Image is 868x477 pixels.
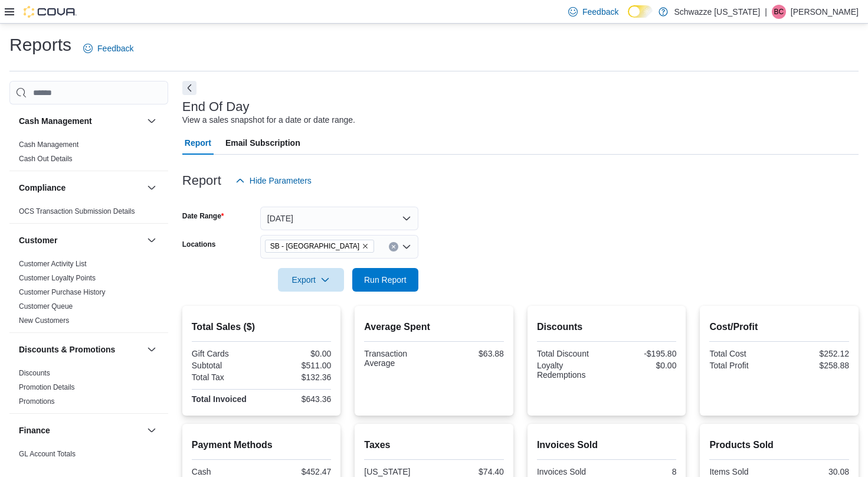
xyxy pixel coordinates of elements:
div: Transaction Average [364,349,431,368]
span: SB - [GEOGRAPHIC_DATA] [270,240,359,252]
a: Promotion Details [19,383,75,391]
button: Compliance [145,181,159,195]
span: Feedback [97,43,133,54]
a: Discounts [19,369,50,377]
a: Cash Management [19,141,78,149]
div: Total Profit [709,361,777,370]
button: Finance [19,424,142,436]
div: $643.36 [264,394,331,404]
div: 8 [609,467,676,476]
div: Total Tax [192,373,259,382]
div: $63.88 [437,349,504,358]
h2: Invoices Sold [537,438,677,452]
h2: Taxes [364,438,504,452]
label: Date Range [182,211,224,221]
div: Total Cost [709,349,777,358]
h3: Finance [19,424,50,436]
div: Items Sold [709,467,777,476]
div: Discounts & Promotions [9,366,168,413]
span: BC [774,5,784,19]
h2: Cost/Profit [709,320,849,334]
button: Discounts & Promotions [145,342,159,357]
button: Customer [145,233,159,247]
div: Customer [9,257,168,332]
span: SB - Highlands [265,240,374,253]
span: Discounts [19,368,50,378]
h3: Discounts & Promotions [19,344,115,355]
h2: Payment Methods [192,438,332,452]
button: Remove SB - Highlands from selection in this group [362,243,369,250]
div: Subtotal [192,361,259,370]
p: [PERSON_NAME] [791,5,859,19]
h3: Customer [19,234,57,246]
a: Customer Loyalty Points [19,274,96,282]
div: $452.47 [264,467,331,476]
h3: End Of Day [182,100,250,114]
span: New Customers [19,316,69,325]
div: Loyalty Redemptions [537,361,604,380]
span: Hide Parameters [250,175,312,187]
span: Promotion Details [19,383,75,392]
h3: Compliance [19,182,65,194]
div: Cash Management [9,138,168,171]
div: $258.88 [782,361,849,370]
button: Cash Management [145,114,159,128]
div: $132.36 [264,373,331,382]
button: Export [278,268,344,292]
div: $0.00 [264,349,331,358]
div: Invoices Sold [537,467,604,476]
div: $252.12 [782,349,849,358]
button: Cash Management [19,115,142,127]
div: $74.40 [437,467,504,476]
a: GL Account Totals [19,450,76,458]
a: OCS Transaction Submission Details [19,207,135,215]
button: Discounts & Promotions [19,344,142,355]
button: Run Report [352,268,418,292]
div: $0.00 [609,361,676,370]
span: Promotions [19,397,55,406]
button: Clear input [389,242,398,251]
strong: Total Invoiced [192,394,247,404]
button: Open list of options [402,242,411,251]
button: Customer [19,234,142,246]
input: Dark Mode [628,5,653,18]
button: Finance [145,423,159,437]
div: View a sales snapshot for a date or date range. [182,114,355,126]
span: Customer Purchase History [19,287,106,297]
span: Run Report [364,274,407,286]
div: $511.00 [264,361,331,370]
a: Customer Purchase History [19,288,106,296]
a: Customer Queue [19,302,73,311]
span: Report [185,131,211,155]
p: Schwazze [US_STATE] [674,5,760,19]
p: | [765,5,767,19]
span: Email Subscription [225,131,300,155]
span: GL Account Totals [19,449,76,459]
h3: Cash Management [19,115,92,127]
a: Feedback [78,37,138,60]
span: OCS Transaction Submission Details [19,207,135,216]
div: Gift Cards [192,349,259,358]
span: Cash Management [19,140,78,149]
span: Customer Activity List [19,259,87,269]
a: Cash Out Details [19,155,73,163]
span: Cash Out Details [19,154,73,164]
h2: Discounts [537,320,677,334]
a: Promotions [19,397,55,406]
img: Cova [24,6,77,18]
button: Hide Parameters [231,169,316,192]
a: Customer Activity List [19,260,87,268]
div: -$195.80 [609,349,676,358]
label: Locations [182,240,216,249]
span: Customer Queue [19,302,73,311]
h2: Total Sales ($) [192,320,332,334]
span: Feedback [582,6,618,18]
h2: Products Sold [709,438,849,452]
h2: Average Spent [364,320,504,334]
div: Brennan Croy [772,5,786,19]
h1: Reports [9,33,71,57]
span: Customer Loyalty Points [19,273,96,283]
div: Total Discount [537,349,604,358]
button: [DATE] [260,207,418,230]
